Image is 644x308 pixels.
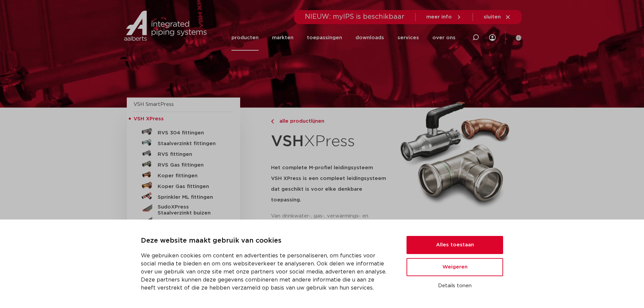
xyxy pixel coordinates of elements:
a: downloads [356,25,384,51]
a: alle productlijnen [271,117,392,125]
button: Details tonen [407,280,503,292]
a: markten [272,25,293,51]
h5: RVS 304 fittingen [158,130,224,136]
a: RVS fittingen [133,148,233,159]
span: alle productlijnen [275,119,324,124]
img: chevron-right.svg [271,119,274,124]
button: Alles toestaan [407,236,503,254]
h5: RVS fittingen [158,151,224,158]
h5: Het complete M-profiel leidingsysteem VSH XPress is een compleet leidingsysteem dat geschikt is v... [271,163,392,205]
h5: Koper fittingen [158,173,224,179]
span: VSH XPress [133,116,164,121]
a: RVS Gas fittingen [133,159,233,169]
a: VSH SmartPress [133,102,174,107]
h5: SudoXPress Staalverzinkt buizen [158,204,224,216]
h5: Koper Gas fittingen [158,184,224,190]
p: Van drinkwater-, gas-, verwarmings- en solarinstallaties tot sprinklersystemen. Het assortiment b... [271,211,392,243]
a: Staalverzinkt fittingen [133,137,233,148]
div: my IPS [489,30,496,45]
a: producten [231,25,259,51]
a: services [397,25,419,51]
a: Koper fittingen [133,169,233,180]
p: Deze website maakt gebruik van cookies [141,236,390,246]
a: SudoXPress Staalverzinkt buizen [133,201,233,216]
p: We gebruiken cookies om content en advertenties te personaliseren, om functies voor social media ... [141,252,390,292]
a: Koper Gas fittingen [133,180,233,191]
a: toepassingen [307,25,342,51]
a: sluiten [484,14,511,20]
h5: Staalverzinkt fittingen [158,141,224,147]
h1: XPress [271,129,392,155]
strong: VSH [271,134,304,149]
h5: RVS Gas fittingen [158,162,224,168]
span: NIEUW: myIPS is beschikbaar [305,13,405,20]
nav: Menu [231,25,455,51]
a: meer info [426,14,462,20]
h5: Sprinkler ML fittingen [158,194,224,200]
span: sluiten [484,14,501,19]
span: meer info [426,14,452,19]
a: RVS 304 fittingen [133,126,233,137]
button: Weigeren [407,258,503,276]
a: over ons [432,25,455,51]
a: Sprinkler ML fittingen [133,191,233,201]
a: SudoXPress RVS buizen [133,216,233,227]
